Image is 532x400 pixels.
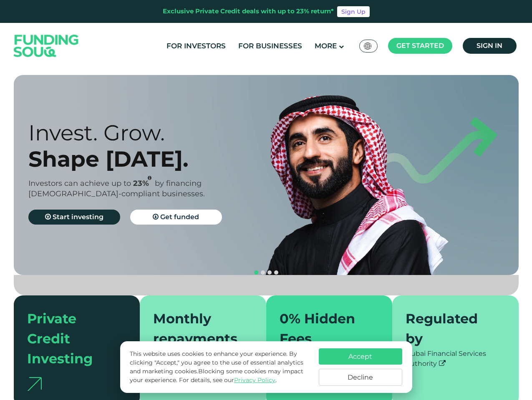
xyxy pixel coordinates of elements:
[396,42,444,50] span: Get started
[5,25,87,67] img: Logo
[130,367,303,384] span: Blocking some cookies may impact your experience.
[28,179,131,188] span: Investors can achieve up to
[266,269,273,276] button: navigation
[27,309,117,369] div: Private Credit Investing
[477,42,502,50] span: Sign in
[280,309,369,349] div: 0% Hidden Fees
[133,179,155,188] span: 23%
[179,376,277,384] span: For details, see our .
[153,309,243,349] div: Monthly repayments
[130,350,310,385] p: This website uses cookies to enhance your experience. By clicking "Accept," you agree to the use ...
[164,39,228,53] a: For Investors
[28,179,205,198] span: by financing [DEMOGRAPHIC_DATA]-compliant businesses.
[148,176,151,180] i: 23% IRR (expected) ~ 15% Net yield (expected)
[406,309,495,349] div: Regulated by
[463,38,517,54] a: Sign in
[234,376,275,384] a: Privacy Policy
[260,269,266,276] button: navigation
[315,42,337,50] span: More
[160,213,199,221] span: Get funded
[28,120,281,146] div: Invest. Grow.
[236,39,304,53] a: For Businesses
[27,377,42,391] img: arrow
[53,213,103,221] span: Start investing
[130,210,222,225] a: Get funded
[163,7,334,16] div: Exclusive Private Credit deals with up to 23% return*
[273,269,280,276] button: navigation
[406,349,505,369] div: Dubai Financial Services Authority
[319,369,402,386] button: Decline
[337,6,370,17] a: Sign Up
[28,146,281,172] div: Shape [DATE].
[253,269,260,276] button: navigation
[319,348,402,365] button: Accept
[364,42,371,50] img: SA Flag
[28,210,120,225] a: Start investing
